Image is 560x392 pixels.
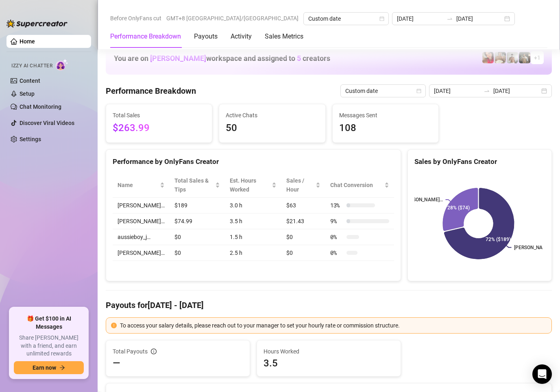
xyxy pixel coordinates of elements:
span: + 1 [534,53,540,62]
img: AI Chatter [56,59,68,71]
div: Performance Breakdown [110,32,181,41]
td: $0 [170,229,225,245]
td: [PERSON_NAME]… [113,198,170,213]
span: Custom date [308,13,384,25]
span: Total Payouts [113,347,148,356]
th: Name [113,173,170,198]
div: Sales by OnlyFans Creator [414,156,545,167]
span: Custom date [345,85,421,97]
td: 1.5 h [225,229,281,245]
span: exclamation-circle [111,323,117,328]
span: Izzy AI Chatter [11,62,52,70]
input: End date [493,86,540,95]
th: Chat Conversion [325,173,394,198]
span: 0 % [330,233,343,241]
td: [PERSON_NAME]… [113,213,170,229]
th: Sales / Hour [281,173,325,198]
td: 3.0 h [225,198,281,213]
input: Start date [397,14,443,23]
span: Chat Conversion [330,181,383,190]
span: 108 [339,121,432,136]
button: Earn nowarrow-right [14,361,84,374]
div: To access your salary details, please reach out to your manager to set your hourly rate or commis... [120,321,547,330]
input: End date [456,14,503,23]
span: info-circle [151,349,157,354]
div: Payouts [194,32,218,41]
span: 50 [226,121,318,136]
span: Sales / Hour [286,176,314,194]
td: aussieboy_j… [113,229,170,245]
td: $21.43 [281,213,325,229]
span: calendar [416,88,421,93]
div: Est. Hours Worked [230,176,270,194]
a: Chat Monitoring [20,103,61,110]
img: Vanessa [482,52,494,63]
td: 3.5 h [225,213,281,229]
h1: You are on workspace and assigned to creators [114,54,330,63]
input: Start date [434,86,480,95]
a: Setup [20,90,35,97]
text: [PERSON_NAME]… [403,197,443,202]
span: Total Sales [113,111,205,120]
span: — [113,357,120,370]
span: to [484,88,490,94]
td: 2.5 h [225,245,281,261]
text: [PERSON_NAME]… [514,245,555,250]
span: Share [PERSON_NAME] with a friend, and earn unlimited rewards [14,334,84,358]
td: $0 [170,245,225,261]
a: Settings [20,136,41,142]
div: Activity [231,32,252,41]
img: Aussieboy_jfree [495,52,506,63]
img: Tony [519,52,530,63]
td: $189 [170,198,225,213]
span: Name [118,181,158,190]
td: [PERSON_NAME]… [113,245,170,261]
td: $63 [281,198,325,213]
span: 13 % [330,201,343,210]
span: Total Sales & Tips [174,176,214,194]
td: $0 [281,229,325,245]
span: Hours Worked [264,347,394,356]
span: 3.5 [264,357,394,370]
span: arrow-right [59,365,65,370]
span: swap-right [484,88,490,94]
span: swap-right [447,15,453,22]
span: 0 % [330,248,343,257]
div: Performance by OnlyFans Creator [113,156,394,167]
span: Before OnlyFans cut [110,12,161,24]
span: to [447,15,453,22]
span: calendar [379,16,384,21]
h4: Performance Breakdown [106,85,196,97]
span: 🎁 Get $100 in AI Messages [14,315,84,331]
span: Earn now [33,364,56,371]
a: Home [20,38,35,45]
a: Discover Viral Videos [20,120,74,126]
h4: Payouts for [DATE] - [DATE] [106,299,552,311]
span: 9 % [330,217,343,226]
span: Active Chats [226,111,318,120]
span: $263.99 [113,121,205,136]
span: Messages Sent [339,111,432,120]
span: [PERSON_NAME] [150,54,206,62]
img: aussieboy_j [507,52,518,63]
th: Total Sales & Tips [170,173,225,198]
span: GMT+8 [GEOGRAPHIC_DATA]/[GEOGRAPHIC_DATA] [166,12,299,24]
a: Content [20,78,40,84]
div: Sales Metrics [265,32,303,41]
td: $0 [281,245,325,261]
td: $74.99 [170,213,225,229]
div: Open Intercom Messenger [532,364,552,384]
img: logo-BBDzfeDw.svg [7,19,68,28]
span: 5 [297,54,301,62]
